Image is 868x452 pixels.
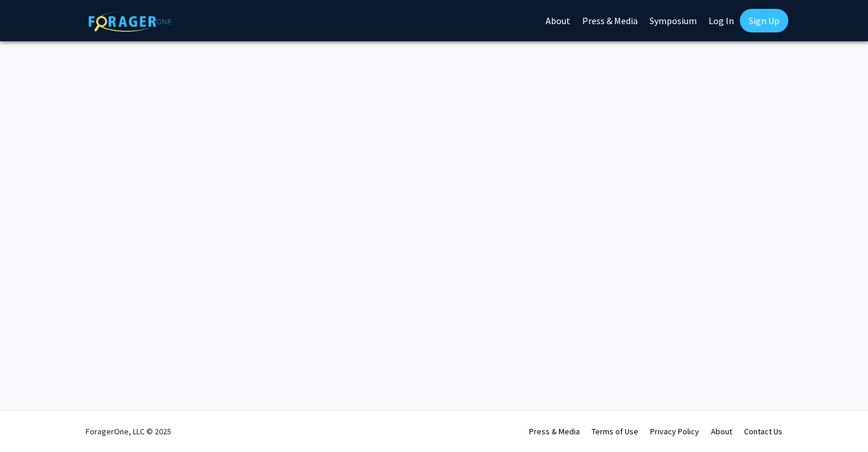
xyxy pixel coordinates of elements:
a: Terms of Use [592,426,638,437]
a: Contact Us [744,426,782,437]
a: About [711,426,732,437]
a: Press & Media [529,426,580,437]
div: ForagerOne, LLC © 2025 [86,411,171,452]
img: ForagerOne Logo [89,11,171,32]
a: Sign Up [740,9,788,32]
a: Privacy Policy [650,426,699,437]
